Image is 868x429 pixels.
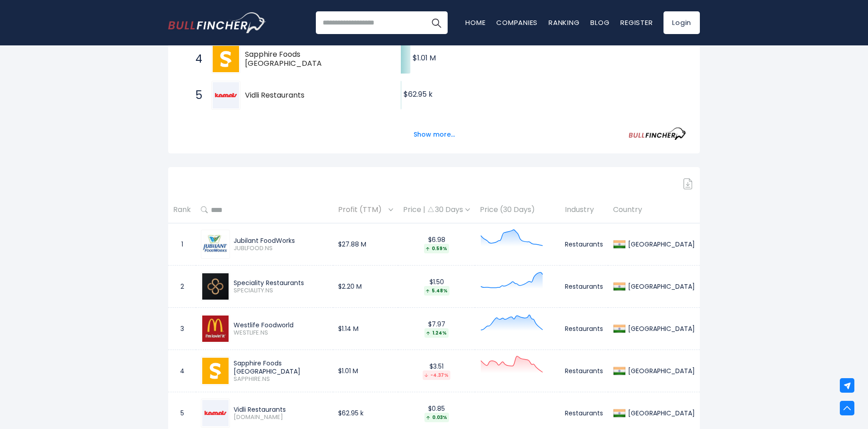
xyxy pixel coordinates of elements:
[663,11,700,34] a: Login
[465,18,485,27] a: Home
[168,197,196,223] th: Rank
[560,308,608,350] td: Restaurants
[333,266,398,308] td: $2.20 M
[403,278,470,296] div: $1.50
[234,375,328,383] span: SAPPHIRE.NS
[234,279,328,287] div: Speciality Restaurants
[403,236,470,253] div: $6.98
[191,51,200,67] span: 4
[496,18,538,27] a: Companies
[626,282,695,291] div: [GEOGRAPHIC_DATA]
[626,367,695,375] div: [GEOGRAPHIC_DATA]
[403,205,470,215] div: Price | 30 Days
[168,223,196,266] td: 1
[404,89,433,99] text: $62.95 k
[560,223,608,266] td: Restaurants
[424,328,449,338] div: 1.24%
[403,362,470,380] div: $3.51
[408,127,460,142] button: Show more...
[234,287,328,295] span: SPECIALITY.NS
[403,404,470,422] div: $0.85
[424,244,449,253] div: 0.59%
[333,223,398,266] td: $27.88 M
[191,88,200,103] span: 5
[168,12,266,33] a: Go to homepage
[590,18,609,27] a: Blog
[626,240,695,248] div: [GEOGRAPHIC_DATA]
[475,197,560,223] th: Price (30 Days)
[234,245,328,252] span: JUBLFOOD.NS
[234,321,328,329] div: Westlife Foodworld
[168,12,266,33] img: Bullfincher logo
[168,308,196,350] td: 3
[413,53,436,63] text: $1.01 M
[213,46,239,72] img: Sapphire Foods India
[245,50,325,69] span: Sapphire Foods [GEOGRAPHIC_DATA]
[425,11,448,34] button: Search
[213,82,239,108] img: Vidli Restaurants
[234,237,328,245] div: Jubilant FoodWorks
[626,325,695,333] div: [GEOGRAPHIC_DATA]
[620,18,653,27] a: Register
[234,414,328,421] span: [DOMAIN_NAME]
[234,329,328,337] span: WESTLIFE.NS
[168,266,196,308] td: 2
[626,409,695,417] div: [GEOGRAPHIC_DATA]
[234,359,328,375] div: Sapphire Foods [GEOGRAPHIC_DATA]
[424,413,449,422] div: 0.03%
[549,18,579,27] a: Ranking
[560,197,608,223] th: Industry
[202,235,229,255] img: JUBLFOOD.NS.png
[202,400,229,426] img: VIDLI.BO.png
[202,273,229,300] img: SPECIALITY.NS.png
[338,203,386,217] span: Profit (TTM)
[333,350,398,392] td: $1.01 M
[560,350,608,392] td: Restaurants
[608,197,700,223] th: Country
[245,91,314,100] span: Vidli Restaurants
[202,316,229,342] img: WESTLIFE.NS.png
[202,358,229,384] img: SAPPHIRE.NS.png
[333,308,398,350] td: $1.14 M
[423,370,450,380] div: -4.37%
[234,405,328,414] div: Vidli Restaurants
[560,266,608,308] td: Restaurants
[403,320,470,338] div: $7.97
[424,286,449,296] div: 5.48%
[168,350,196,392] td: 4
